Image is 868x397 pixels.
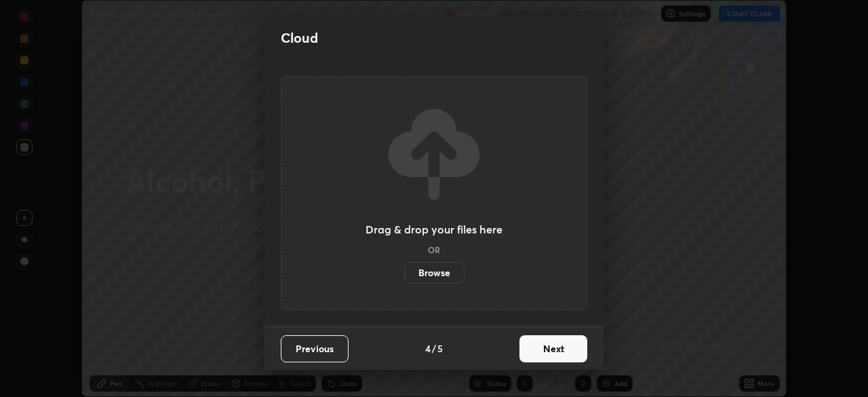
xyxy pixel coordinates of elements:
[366,224,502,235] h3: Drag & drop your files here
[519,335,587,362] button: Next
[281,29,318,47] h2: Cloud
[281,335,349,362] button: Previous
[437,341,443,356] h4: 5
[428,246,440,254] h5: OR
[425,341,431,356] h4: 4
[432,341,436,356] h4: /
